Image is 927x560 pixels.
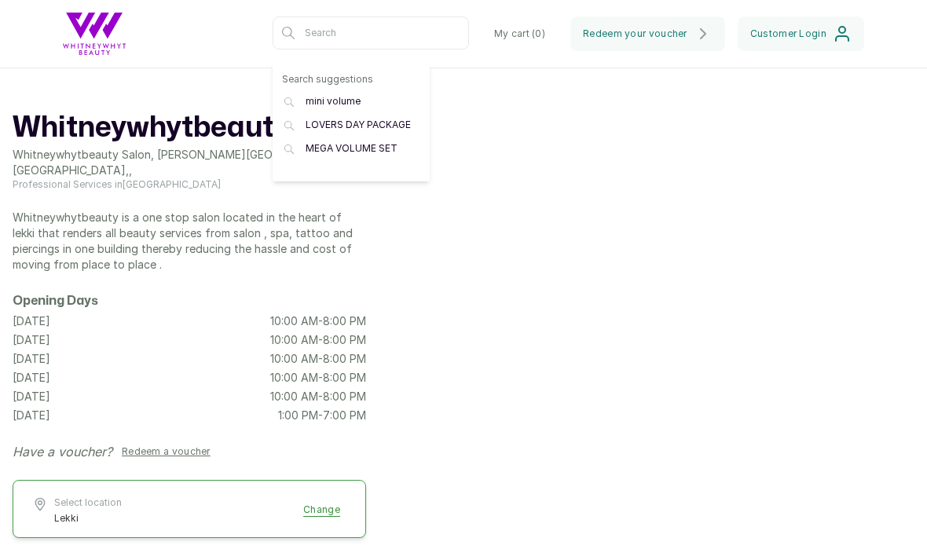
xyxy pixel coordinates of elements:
[13,291,366,310] h2: Opening Days
[738,16,864,51] button: Customer Login
[13,408,50,423] p: [DATE]
[273,16,469,49] input: Search
[270,351,366,367] p: 10:00 AM - 8:00 PM
[54,512,122,525] span: Lekki
[278,408,366,423] p: 1:00 PM - 7:00 PM
[270,313,366,329] p: 10:00 AM - 8:00 PM
[13,370,50,386] p: [DATE]
[570,16,725,51] button: Redeem your voucher
[482,16,558,51] button: My cart (0)
[270,332,366,348] p: 10:00 AM - 8:00 PM
[13,442,112,461] p: Have a voucher?
[13,109,366,147] h1: Whitneywhytbeauty
[306,95,361,109] p: mini volume
[13,389,50,404] p: [DATE]
[282,73,420,86] p: Search suggestions
[13,147,366,178] p: Whitneywhytbeauty Salon, [PERSON_NAME][GEOGRAPHIC_DATA], [GEOGRAPHIC_DATA] , ,
[306,119,411,133] p: LOVERS DAY PACKAGE
[63,13,126,55] img: business logo
[13,210,366,273] p: Whitneywhytbeauty is a one stop salon located in the heart of lekki that renders all beauty servi...
[54,496,122,509] span: Select location
[270,389,366,404] p: 10:00 AM - 8:00 PM
[13,332,50,348] p: [DATE]
[13,313,50,329] p: [DATE]
[32,496,346,525] button: Select locationLekkiChange
[270,370,366,386] p: 10:00 AM - 8:00 PM
[13,178,366,191] p: Professional Services in [GEOGRAPHIC_DATA]
[306,142,398,156] p: MEGA VOLUME SET
[13,351,50,367] p: [DATE]
[115,442,217,461] button: Redeem a voucher
[583,27,687,40] span: Redeem your voucher
[750,27,826,40] span: Customer Login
